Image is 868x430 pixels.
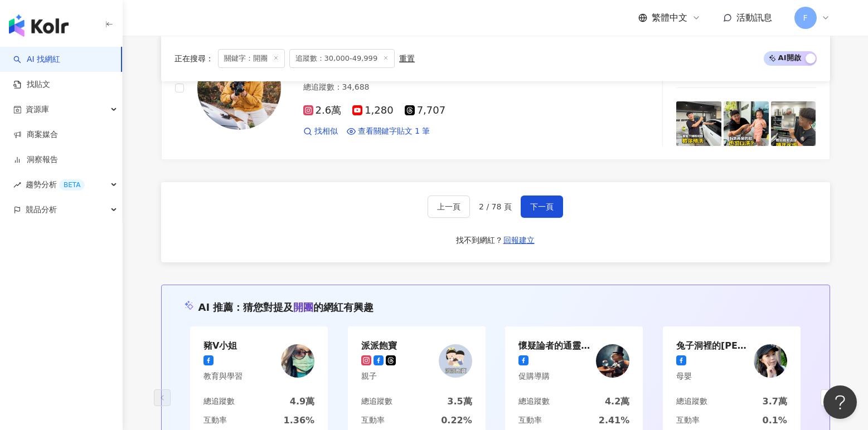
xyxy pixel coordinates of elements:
[803,12,807,24] span: F
[503,236,535,245] span: 回報建立
[763,395,787,408] div: 3.7萬
[59,179,85,190] div: BETA
[303,105,342,116] span: 2.6萬
[303,126,338,137] a: 找相似
[447,395,472,408] div: 3.5萬
[26,97,49,122] span: 資源庫
[243,301,374,313] span: 猜您對提及 的網紅有興趣
[303,82,614,93] div: 總追蹤數 ： 34,688
[530,202,554,211] span: 下一頁
[26,172,85,197] span: 趨勢分析
[13,79,50,90] a: 找貼文
[358,126,430,137] span: 查看關鍵字貼文 1 筆
[293,301,313,313] span: 開團
[428,196,470,218] button: 上一頁
[290,395,314,408] div: 4.9萬
[676,340,749,351] div: 兔子洞裡的愛麗絲
[203,396,235,407] div: 總追蹤數
[503,231,535,249] button: 回報建立
[439,344,472,378] img: KOL Avatar
[754,344,787,378] img: KOL Avatar
[521,196,563,218] button: 下一頁
[281,344,314,378] img: KOL Avatar
[596,344,629,378] img: KOL Avatar
[518,371,591,382] div: 促購導購
[314,126,338,137] span: 找相似
[26,197,57,222] span: 競品分析
[518,396,550,407] div: 總追蹤數
[441,414,472,427] div: 0.22%
[437,202,460,211] span: 上一頁
[361,340,397,351] div: 派派飽寶
[203,340,243,351] div: 豬V小姐
[9,14,69,37] img: logo
[161,16,830,160] a: KOL Avatar阿任Ren網紅類型：汽車·自行車·美妝時尚·日常話題·家庭·美食·醫療與健康總追蹤數：34,6882.6萬1,2807,707找相似查看關鍵字貼文 1 筆互動率questio...
[599,414,630,427] div: 2.41%
[736,12,772,23] span: 活動訊息
[13,181,21,189] span: rise
[676,371,749,382] div: 母嬰
[284,414,315,427] div: 1.36%
[518,340,591,351] div: 懷疑論者的通靈觀察
[203,415,227,426] div: 互動率
[771,101,816,146] img: post-image
[197,46,281,130] img: KOL Avatar
[676,396,707,407] div: 總追蹤數
[724,101,769,146] img: post-image
[203,371,243,382] div: 教育與學習
[676,101,721,146] img: post-image
[13,54,60,65] a: searchAI 找網紅
[405,105,446,116] span: 7,707
[13,154,58,165] a: 洞察報告
[347,126,430,137] a: 查看關鍵字貼文 1 筆
[652,12,687,24] span: 繁體中文
[218,49,285,68] span: 關鍵字：開團
[763,414,787,427] div: 0.1%
[13,129,58,140] a: 商案媒合
[289,49,395,68] span: 追蹤數：30,000-49,999
[399,54,415,63] div: 重置
[361,371,397,382] div: 親子
[352,105,394,116] span: 1,280
[361,396,392,407] div: 總追蹤數
[676,415,700,426] div: 互動率
[174,54,214,63] span: 正在搜尋 ：
[518,415,542,426] div: 互動率
[479,202,512,211] span: 2 / 78 頁
[198,300,374,314] div: AI 推薦 ：
[456,235,503,246] div: 找不到網紅？
[823,385,857,419] iframe: Help Scout Beacon - Open
[361,415,385,426] div: 互動率
[605,395,629,408] div: 4.2萬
